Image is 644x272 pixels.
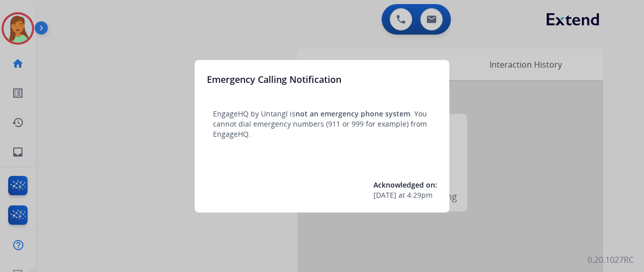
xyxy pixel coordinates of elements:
p: EngageHQ by Untangl is . You cannot dial emergency numbers (911 or 999 for example) from EngageHQ. [213,109,431,139]
p: 0.20.1027RC [587,254,634,266]
span: 4:29pm [407,190,433,200]
span: [DATE] [373,190,396,200]
div: at [373,190,437,200]
span: not an emergency phone system [296,109,410,118]
h3: Emergency Calling Notification [207,72,341,86]
span: Acknowledged on: [373,180,437,190]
